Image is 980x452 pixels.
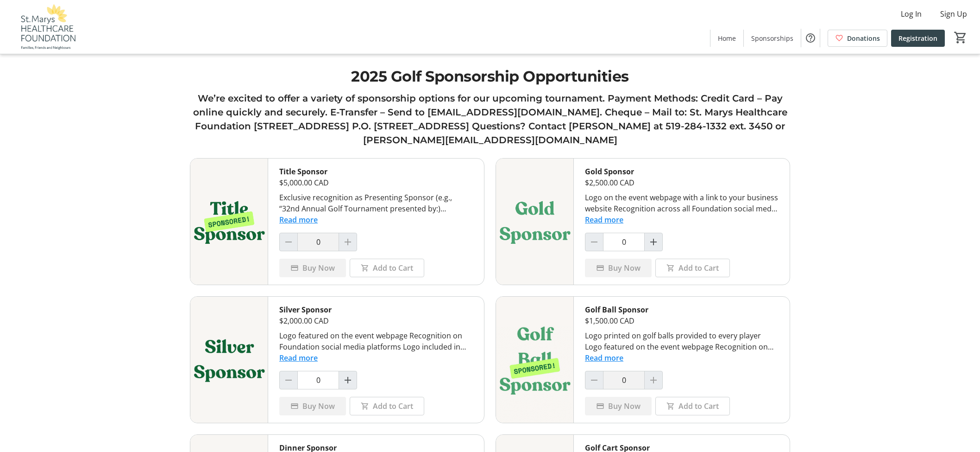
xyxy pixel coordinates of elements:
[339,371,357,389] button: Increment by one
[933,6,974,21] button: Sign Up
[898,33,937,43] span: Registration
[190,159,268,285] img: Title Sponsor
[585,352,623,363] button: Read more
[585,304,779,315] div: Golf Ball Sponsor
[744,30,801,47] a: Sponsorships
[891,30,945,47] a: Registration
[940,8,967,19] span: Sign Up
[190,65,790,88] h1: 2025 Golf Sponsorship Opportunities
[952,29,969,46] button: Cart
[893,6,929,21] button: Log In
[297,371,339,389] input: Silver Sponsor Quantity
[279,166,473,177] div: Title Sponsor
[718,33,736,43] span: Home
[279,214,318,225] button: Read more
[710,30,743,47] a: Home
[603,371,645,389] input: Golf Ball Sponsor Quantity
[828,30,887,47] a: Donations
[190,297,268,423] img: Silver Sponsor
[496,159,573,285] img: Gold Sponsor
[279,192,473,214] div: Exclusive recognition as Presenting Sponsor (e.g., “32nd Annual Golf Tournament presented by:) Co...
[279,304,473,315] div: Silver Sponsor
[585,214,623,225] button: Read more
[6,4,88,50] img: St. Marys Healthcare Foundation's Logo
[496,297,573,423] img: Golf Ball Sponsor
[190,91,790,147] h3: We’re excited to offer a variety of sponsorship options for our upcoming tournament. Payment Meth...
[645,233,662,251] button: Increment by one
[585,166,779,177] div: Gold Sponsor
[279,177,473,188] div: $5,000.00 CAD
[751,33,793,43] span: Sponsorships
[801,29,820,47] button: Help
[297,233,339,251] input: Title Sponsor Quantity
[279,352,318,363] button: Read more
[585,330,779,352] div: Logo printed on golf balls provided to every player Logo featured on the event webpage Recognitio...
[603,233,645,251] input: Gold Sponsor Quantity
[279,330,473,352] div: Logo featured on the event webpage Recognition on Foundation social media platforms Logo included...
[585,315,779,326] div: $1,500.00 CAD
[279,315,473,326] div: $2,000.00 CAD
[847,33,880,43] span: Donations
[585,177,779,188] div: $2,500.00 CAD
[585,192,779,214] div: Logo on the event webpage with a link to your business website Recognition across all Foundation ...
[901,8,922,19] span: Log In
